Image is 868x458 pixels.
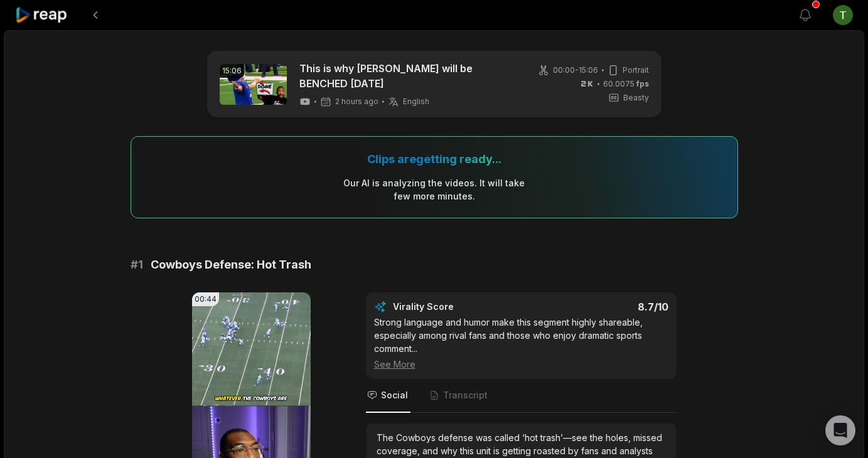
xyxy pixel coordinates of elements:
[603,78,649,90] span: 60.0075
[131,256,143,274] span: # 1
[151,256,311,274] span: Cowboys Defense: Hot Trash
[533,301,668,313] div: 8.7 /10
[381,389,408,402] span: Social
[623,65,649,76] span: Portrait
[374,316,668,371] div: Strong language and humor make this segment highly shareable, especially among rival fans and tho...
[623,92,649,104] span: Beasty
[403,97,429,107] span: English
[335,97,378,107] span: 2 hours ago
[367,152,501,166] div: Clips are getting ready...
[443,389,488,402] span: Transcript
[343,176,525,203] div: Our AI is analyzing the video s . It will take few more minutes.
[374,358,668,371] div: See More
[299,61,516,91] a: This is why [PERSON_NAME] will be BENCHED [DATE]
[636,79,649,88] span: fps
[553,65,598,76] span: 00:00 - 15:06
[825,415,855,445] div: Open Intercom Messenger
[393,301,528,313] div: Virality Score
[366,379,677,413] nav: Tabs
